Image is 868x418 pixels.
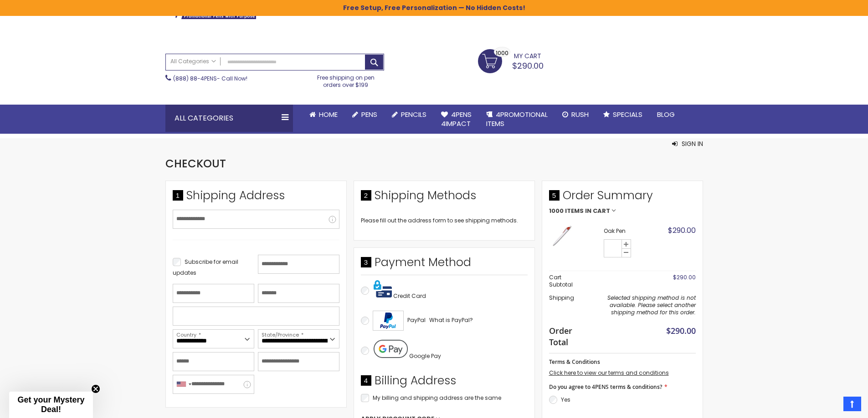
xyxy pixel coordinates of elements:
[361,110,377,119] span: Pens
[549,383,662,391] span: Do you agree to 4PENS terms & conditions?
[165,156,226,171] span: Checkout
[549,324,580,347] strong: Order Total
[173,75,247,82] span: - Call Now!
[361,188,528,208] div: Shipping Methods
[555,105,596,125] a: Rush
[374,280,392,298] img: Pay with credit card
[549,358,600,366] span: Terms & Conditions
[668,225,696,236] span: $290.00
[374,340,408,358] img: Pay with Google Pay
[302,105,345,125] a: Home
[571,110,589,119] span: Rush
[409,352,441,360] span: Google Pay
[561,396,570,403] label: Yes
[17,395,84,414] span: Get your Mystery Deal!
[657,110,675,119] span: Blog
[666,325,696,336] span: $290.00
[173,188,339,208] div: Shipping Address
[549,271,584,292] th: Cart Subtotal
[479,105,555,134] a: 4PROMOTIONALITEMS
[512,60,544,71] span: $290.00
[549,223,574,248] img: Oak Pen-Red
[393,292,426,300] span: Credit Card
[361,373,528,393] div: Billing Address
[496,49,508,57] span: 1000
[9,392,93,418] div: Get your Mystery Deal!Close teaser
[604,227,649,235] strong: Oak Pen
[361,217,528,224] div: Please fill out the address form to see shipping methods.
[607,294,696,316] span: Selected shipping method is not available. Please select another shipping method for this order.
[478,49,544,72] a: $290.00 1000
[91,384,100,393] button: Close teaser
[308,71,384,89] div: Free shipping on pen orders over $199
[549,369,669,377] a: Click here to view our terms and conditions
[434,105,479,134] a: 4Pens4impact
[549,294,574,302] span: Shipping
[345,105,385,125] a: Pens
[565,208,610,214] span: Items in Cart
[682,139,703,148] span: Sign In
[385,105,434,125] a: Pencils
[650,105,682,125] a: Blog
[486,110,548,128] span: 4PROMOTIONAL ITEMS
[673,273,696,281] span: $290.00
[173,75,217,82] a: (888) 88-4PENS
[173,258,238,277] span: Subscribe for email updates
[429,316,473,324] span: What is PayPal?
[373,311,404,331] img: Acceptance Mark
[549,208,564,214] span: 1000
[361,255,528,275] div: Payment Method
[441,110,472,128] span: 4Pens 4impact
[173,375,194,393] div: United States: +1
[429,315,473,326] a: What is PayPal?
[165,105,293,132] div: All Categories
[672,139,703,148] button: Sign In
[170,58,216,65] span: All Categories
[373,394,501,402] span: My billing and shipping address are the same
[843,397,861,411] a: Top
[407,316,426,324] span: PayPal
[166,54,221,69] a: All Categories
[549,188,696,208] span: Order Summary
[401,110,426,119] span: Pencils
[596,105,650,125] a: Specials
[319,110,338,119] span: Home
[613,110,642,119] span: Specials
